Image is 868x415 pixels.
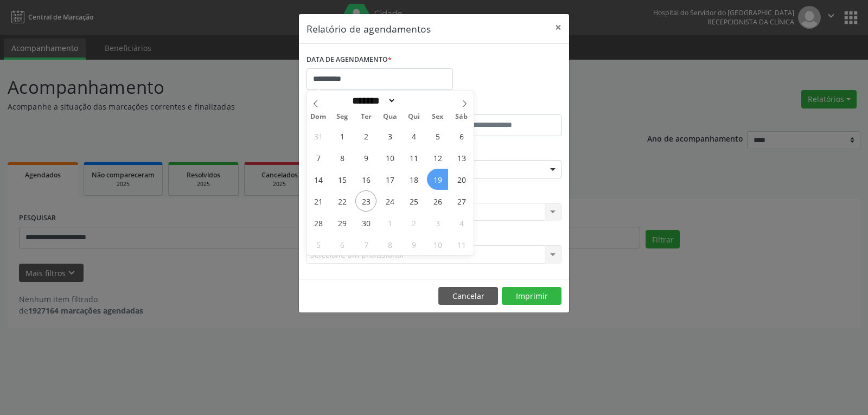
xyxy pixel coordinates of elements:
[403,190,424,212] span: Setembro 25, 2025
[427,147,448,168] span: Setembro 12, 2025
[308,125,329,146] span: Agosto 31, 2025
[402,113,426,120] span: Qui
[427,169,448,190] span: Setembro 19, 2025
[379,190,400,212] span: Setembro 24, 2025
[379,234,400,255] span: Outubro 8, 2025
[451,125,472,146] span: Setembro 6, 2025
[355,125,376,146] span: Setembro 2, 2025
[379,147,400,168] span: Setembro 10, 2025
[378,113,402,120] span: Qua
[355,234,376,255] span: Outubro 7, 2025
[308,234,329,255] span: Outubro 5, 2025
[308,169,329,190] span: Setembro 14, 2025
[451,234,472,255] span: Outubro 11, 2025
[355,169,376,190] span: Setembro 16, 2025
[451,190,472,212] span: Setembro 27, 2025
[438,287,498,305] button: Cancelar
[355,212,376,233] span: Setembro 30, 2025
[331,169,353,190] span: Setembro 15, 2025
[331,234,353,255] span: Outubro 6, 2025
[403,234,424,255] span: Outubro 9, 2025
[331,190,353,212] span: Setembro 22, 2025
[547,14,569,41] button: Close
[403,169,424,190] span: Setembro 18, 2025
[331,125,353,146] span: Setembro 1, 2025
[308,147,329,168] span: Setembro 7, 2025
[354,113,378,120] span: Ter
[427,190,448,212] span: Setembro 26, 2025
[396,95,432,106] input: Year
[379,212,400,233] span: Outubro 1, 2025
[451,169,472,190] span: Setembro 20, 2025
[450,113,474,120] span: Sáb
[403,147,424,168] span: Setembro 11, 2025
[403,125,424,146] span: Setembro 4, 2025
[451,212,472,233] span: Outubro 4, 2025
[307,22,431,36] h5: Relatório de agendamentos
[379,125,400,146] span: Setembro 3, 2025
[427,212,448,233] span: Outubro 3, 2025
[307,52,392,68] label: DATA DE AGENDAMENTO
[330,113,354,120] span: Seg
[451,147,472,168] span: Setembro 13, 2025
[348,95,396,106] select: Month
[331,147,353,168] span: Setembro 8, 2025
[437,98,561,114] label: ATÉ
[355,147,376,168] span: Setembro 9, 2025
[403,212,424,233] span: Outubro 2, 2025
[308,190,329,212] span: Setembro 21, 2025
[426,113,450,120] span: Sex
[502,287,561,305] button: Imprimir
[308,212,329,233] span: Setembro 28, 2025
[427,234,448,255] span: Outubro 10, 2025
[307,113,330,120] span: Dom
[379,169,400,190] span: Setembro 17, 2025
[331,212,353,233] span: Setembro 29, 2025
[427,125,448,146] span: Setembro 5, 2025
[355,190,376,212] span: Setembro 23, 2025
